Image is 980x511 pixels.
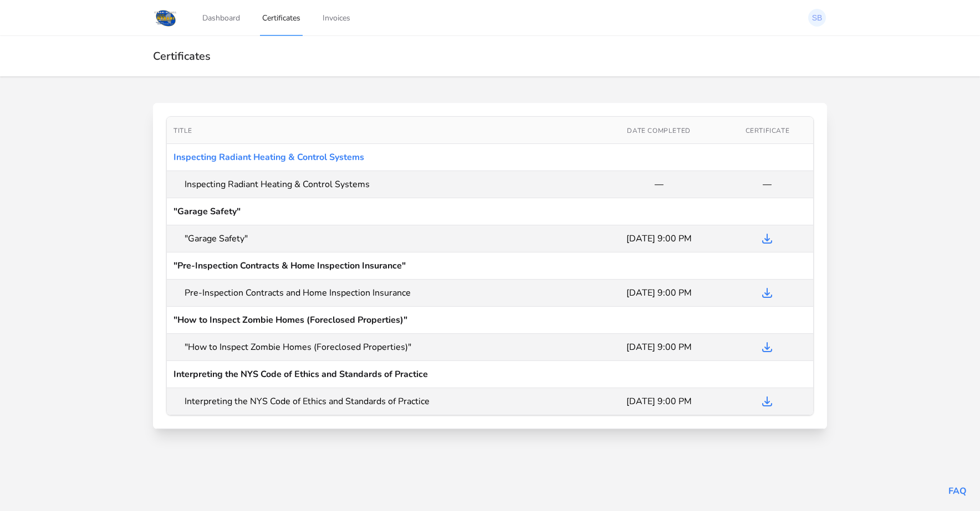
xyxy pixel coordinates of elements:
td: — [722,171,813,198]
td: Inspecting Radiant Heating & Control Systems [167,171,596,198]
img: steven baranello [808,9,826,27]
td: [DATE] 9:00 PM [596,388,722,415]
td: — [596,171,722,198]
a: Inspecting Radiant Heating & Control Systems [173,151,364,163]
td: "Garage Safety" [167,225,596,252]
td: "How to Inspect Zombie Homes (Foreclosed Properties)" [167,307,813,334]
td: Interpreting the NYS Code of Ethics and Standards of Practice [167,388,596,415]
a: FAQ [948,485,967,497]
td: [DATE] 9:00 PM [596,334,722,361]
img: Logo [153,8,178,28]
td: "Garage Safety" [167,198,813,225]
span: Certificate [746,126,790,135]
span: Title [173,126,192,135]
td: "Pre-Inspection Contracts & Home Inspection Insurance" [167,252,813,280]
td: Interpreting the NYS Code of Ethics and Standards of Practice [167,361,813,388]
td: [DATE] 9:00 PM [596,225,722,252]
h2: Certificates [153,49,827,63]
span: Date Completed [627,126,690,135]
td: Pre-Inspection Contracts and Home Inspection Insurance [167,280,596,307]
td: "How to Inspect Zombie Homes (Foreclosed Properties)" [167,334,596,361]
td: [DATE] 9:00 PM [596,280,722,307]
